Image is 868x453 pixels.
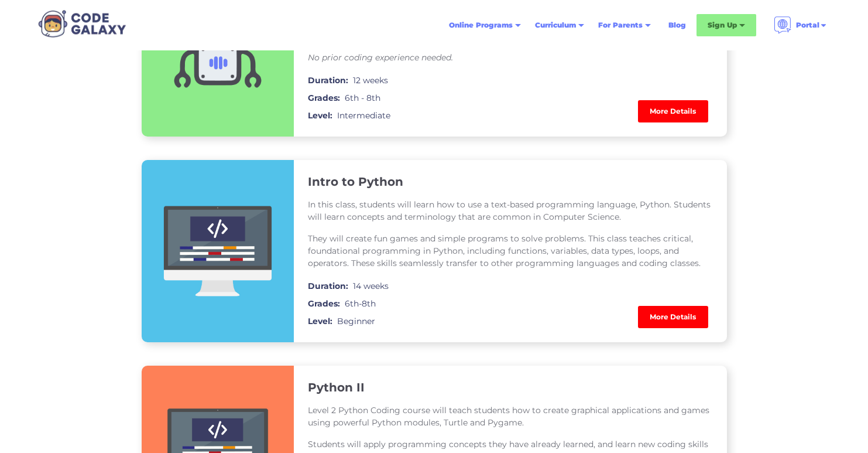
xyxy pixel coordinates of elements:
[308,404,713,429] p: Level 2 Python Coding course will teach students how to create graphical applications and games u...
[697,14,756,36] div: Sign Up
[598,19,643,31] div: For Parents
[308,91,340,105] h4: Grades:
[442,15,528,36] div: Online Programs
[353,73,388,87] h4: 12 weeks
[308,297,340,311] h4: Grades:
[308,73,348,87] h4: Duration:
[308,174,403,189] h3: Intro to Python
[638,306,708,328] a: More Details
[308,52,453,63] em: No prior coding experience needed.
[796,19,819,31] div: Portal
[308,380,365,395] h3: Python II
[337,108,390,122] h4: Intermediate
[308,233,713,270] p: They will create fun games and simple programs to solve problems. This class teaches critical, fo...
[591,15,658,36] div: For Parents
[308,279,348,293] h4: Duration:
[353,279,389,293] h4: 14 weeks
[449,19,513,31] div: Online Programs
[337,314,375,328] h4: Beginner
[661,15,693,36] a: Blog
[767,12,835,39] div: Portal
[308,314,332,328] h4: Level:
[345,297,376,311] h4: 6th-8th
[308,108,332,122] h4: Level:
[345,91,380,105] h4: 6th - 8th
[308,199,713,223] p: In this class, students will learn how to use a text-based programming language, Python. Students...
[528,15,591,36] div: Curriculum
[708,19,737,31] div: Sign Up
[535,19,576,31] div: Curriculum
[638,100,708,122] a: More Details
